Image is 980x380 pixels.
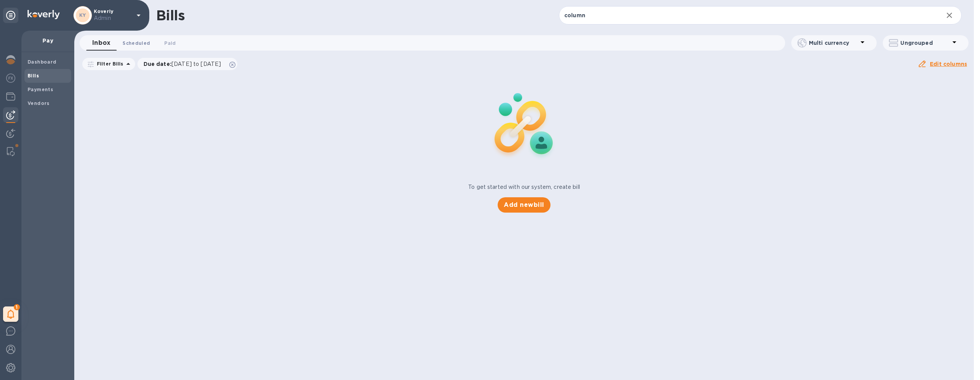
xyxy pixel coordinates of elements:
[137,58,238,70] div: Due date:[DATE] to [DATE]
[156,7,185,23] h1: Bills
[930,61,967,67] u: Edit columns
[92,38,110,48] span: Inbox
[498,197,550,213] button: Add newbill
[28,10,60,19] img: Logo
[94,14,132,22] p: Admin
[468,183,580,191] p: To get started with our system, create bill
[28,37,68,44] p: Pay
[28,87,53,92] b: Payments
[809,39,858,47] p: Multi currency
[171,61,221,67] span: [DATE] to [DATE]
[94,61,124,67] p: Filter Bills
[79,12,86,18] b: KY
[28,100,50,106] b: Vendors
[6,74,15,83] img: Foreign exchange
[94,9,132,22] p: Koverly
[122,39,150,47] span: Scheduled
[504,200,544,210] span: Add new bill
[14,304,20,310] span: 1
[900,39,950,47] p: Ungrouped
[28,73,39,79] b: Bills
[3,8,18,23] div: Unpin categories
[28,59,57,65] b: Dashboard
[6,92,15,101] img: Wallets
[164,39,176,47] span: Paid
[144,60,225,68] p: Due date :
